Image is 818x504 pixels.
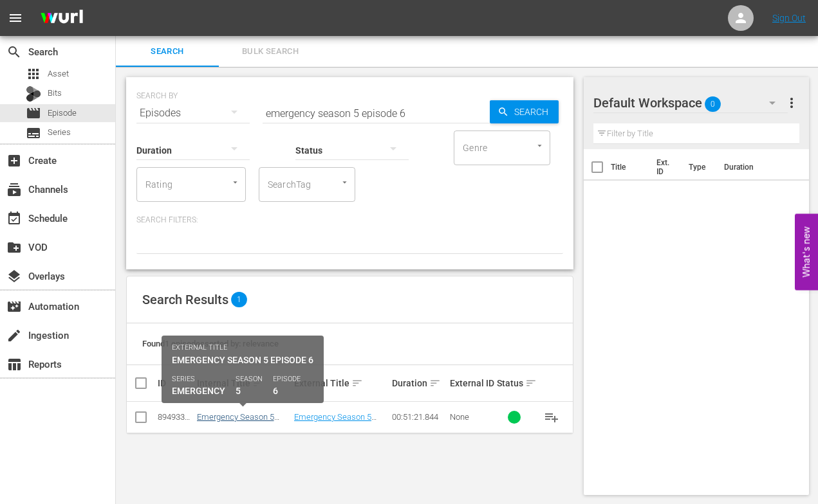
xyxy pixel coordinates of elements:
[339,176,351,188] button: Open
[497,375,532,391] div: Status
[252,377,264,389] span: sort
[26,86,41,102] div: Bits
[158,378,193,388] div: ID
[48,126,71,139] span: Series
[229,176,241,188] button: Open
[48,107,77,120] span: Episode
[536,402,567,433] button: playlist_add
[6,44,22,60] span: Search
[231,292,247,307] span: 1
[142,292,228,307] span: Search Results
[392,375,447,391] div: Duration
[124,44,211,59] span: Search
[429,377,441,389] span: sort
[6,357,22,372] span: Reports
[26,66,41,82] span: Asset
[142,339,279,348] span: Found 1 episodes sorted by: relevance
[450,378,493,388] div: External ID
[351,377,363,389] span: sort
[48,87,62,100] span: Bits
[593,85,788,121] div: Default Workspace
[490,100,559,123] button: Search
[136,95,250,131] div: Episodes
[649,149,681,185] th: Ext. ID
[227,44,314,59] span: Bulk Search
[705,91,721,118] span: 0
[294,375,387,391] div: External Title
[6,182,22,197] span: Channels
[6,299,22,314] span: Automation
[772,13,806,23] a: Sign Out
[534,139,546,152] button: Open
[450,412,493,422] div: None
[784,87,799,118] button: more_vert
[26,125,41,141] span: Series
[525,377,537,389] span: sort
[6,328,22,343] span: Ingestion
[784,95,799,111] span: more_vert
[8,10,23,26] span: menu
[197,375,290,391] div: Internal Title
[6,153,22,168] span: Create
[544,410,559,425] span: playlist_add
[716,149,794,185] th: Duration
[509,100,559,123] span: Search
[26,105,41,121] span: Episode
[136,215,563,226] p: Search Filters:
[795,214,818,291] button: Open Feedback Widget
[392,412,447,422] div: 00:51:21.844
[48,67,69,80] span: Asset
[6,240,22,255] span: VOD
[6,211,22,226] span: Schedule
[294,412,376,431] a: Emergency Season 5 Episode 6
[197,412,279,431] a: Emergency Season 5 Episode 6 - Nine Now
[611,149,649,185] th: Title
[6,269,22,284] span: Overlays
[681,149,716,185] th: Type
[31,3,93,33] img: ans4CAIJ8jUAAAAAAAAAAAAAAAAAAAAAAAAgQb4GAAAAAAAAAAAAAAAAAAAAAAAAJMjXAAAAAAAAAAAAAAAAAAAAAAAAgAT5G...
[158,412,193,422] div: 89493373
